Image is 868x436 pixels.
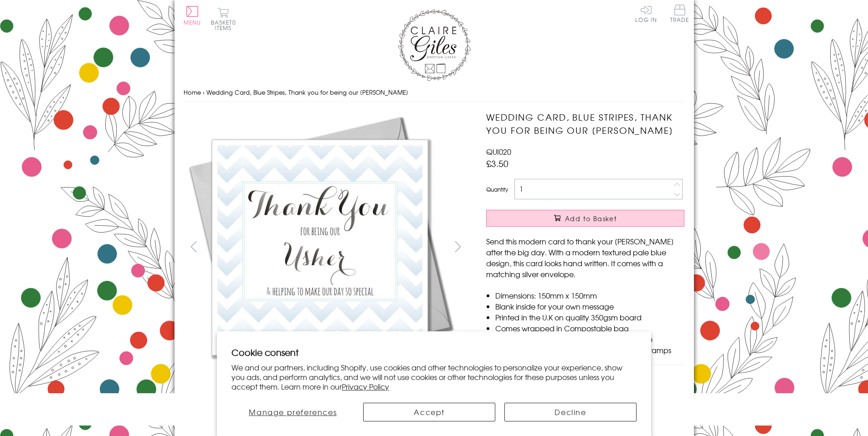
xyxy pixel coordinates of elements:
[565,214,617,223] span: Add to Basket
[495,290,684,301] li: Dimensions: 150mm x 150mm
[231,403,354,421] button: Manage preferences
[231,346,637,359] h2: Cookie consent
[184,111,457,384] img: Wedding Card, Blue Stripes, Thank you for being our Usher
[486,210,684,227] button: Add to Basket
[184,6,201,25] button: Menu
[486,111,684,137] h1: Wedding Card, Blue Stripes, Thank you for being our [PERSON_NAME]
[184,83,685,102] nav: breadcrumbs
[363,403,495,421] button: Accept
[504,403,637,421] button: Decline
[184,88,201,96] a: Home
[447,236,468,257] button: next
[635,5,657,22] a: Log In
[211,7,236,30] button: Basket0 items
[486,185,508,193] label: Quantity
[215,18,236,32] span: 0 items
[670,5,689,22] span: Trade
[670,5,689,24] a: Trade
[203,88,205,96] span: ›
[184,18,201,26] span: Menu
[184,236,204,257] button: prev
[486,157,508,170] span: £3.50
[495,301,684,312] li: Blank inside for your own message
[398,9,471,81] img: Claire Giles Greetings Cards
[249,406,337,417] span: Manage preferences
[486,146,511,157] span: QUI020
[495,312,684,323] li: Printed in the U.K on quality 350gsm board
[342,381,389,392] a: Privacy Policy
[206,88,408,96] span: Wedding Card, Blue Stripes, Thank you for being our [PERSON_NAME]
[495,323,684,334] li: Comes wrapped in Compostable bag
[486,236,684,279] p: Send this modern card to thank your [PERSON_NAME] after the big day. With a modern textured pale ...
[231,363,637,391] p: We and our partners, including Shopify, use cookies and other technologies to personalize your ex...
